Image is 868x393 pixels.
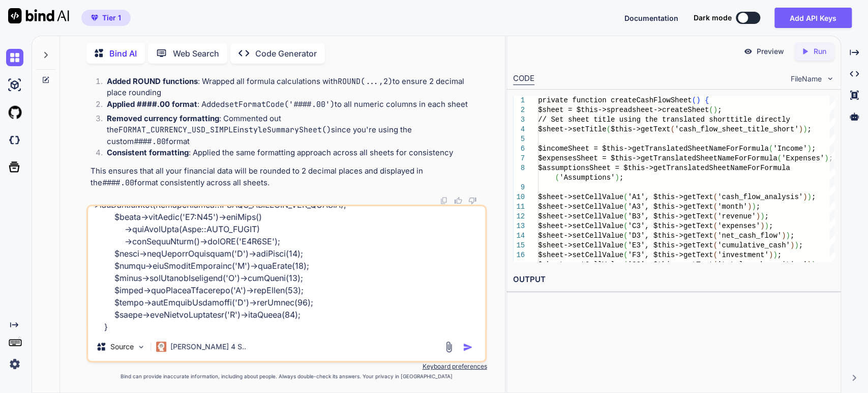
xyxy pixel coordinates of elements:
div: 10 [513,192,525,202]
span: ) [803,193,807,201]
span: ) [803,125,807,133]
h2: OUTPUT [507,268,841,292]
strong: Consistent formatting [107,148,189,157]
p: Keyboard preferences [86,362,487,371]
span: ( [713,232,717,240]
span: FileName [791,74,822,84]
span: private function createCashFlowSheet [538,96,692,104]
span: ( [713,212,717,220]
span: ( [670,125,674,133]
p: Run [814,46,826,57]
span: 'cash_flow_analysis' [717,193,803,201]
img: settings [6,355,23,373]
span: ; [777,251,781,259]
p: Preview [757,46,784,57]
strong: Applied ####.00 format [107,99,197,109]
p: This ensures that all your financial data will be rounded to 2 decimal places and displayed in th... [91,165,485,188]
button: premiumTier 1 [81,10,131,26]
strong: Removed currency formatting [107,114,219,123]
span: $incomeSheet = $this->getTranslatedSheetNameFo [538,145,734,153]
span: ( [777,154,781,162]
code: styleSummarySheet() [244,125,331,135]
span: ) [760,212,764,220]
div: 1 [513,96,525,105]
span: ) [773,251,777,259]
img: copy [440,196,448,205]
span: ( [623,251,627,259]
code: setFormatCode('####.00') [225,99,335,109]
img: darkCloudIdeIcon [6,131,23,149]
span: ( [713,222,717,230]
span: ( [709,106,713,114]
div: 5 [513,134,525,144]
span: ) [790,241,794,249]
li: : Applied the same formatting approach across all sheets for consistency [99,147,485,161]
span: ) [764,222,768,230]
p: Web Search [173,47,219,60]
span: ) [798,125,802,133]
span: $sheet->setCellValue [538,222,623,230]
div: 4 [513,125,525,134]
span: ) [807,261,811,269]
span: $this->getText [611,125,671,133]
div: 8 [513,163,525,173]
img: attachment [443,341,455,353]
span: 'investment' [717,251,769,259]
span: $sheet->setTitle [538,125,606,133]
span: 'B3', $this->getText [627,212,713,220]
span: ; [828,154,832,162]
span: { [704,96,708,104]
span: ; [790,232,794,240]
span: ( [623,203,627,211]
span: 'total_cash_position' [717,261,807,269]
span: ; [717,106,722,114]
span: $expensesSheet = $this->getTranslatedSheetName [538,154,734,162]
div: 13 [513,221,525,231]
span: 'A1', $this->getText [627,193,713,201]
span: ; [768,222,772,230]
span: ) [752,203,756,211]
img: Bind AI [8,8,69,23]
span: ) [807,193,811,201]
span: 'month' [717,203,747,211]
span: Documentation [624,14,678,22]
span: ; [811,145,815,153]
span: title directly [730,116,790,124]
span: ; [619,174,623,182]
code: FORMAT_CURRENCY_USD_SIMPLE [118,125,237,135]
span: 'Expenses' [782,154,824,162]
span: $sheet->setCellValue [538,261,623,269]
span: ) [768,251,772,259]
img: chat [6,49,23,66]
div: 16 [513,250,525,260]
img: premium [91,15,98,21]
img: Claude 4 Sonnet [156,342,166,352]
button: Documentation [624,13,678,23]
div: 11 [513,202,525,212]
img: like [454,196,462,205]
span: 'G3', $this->getText [627,261,713,269]
code: ####.00 [102,178,134,188]
span: ameForFormula [734,164,790,172]
div: 15 [513,241,525,250]
span: $sheet->setCellValue [538,193,623,201]
span: // Set sheet title using the translated short [538,116,730,124]
span: ) [807,145,811,153]
span: ( [623,241,627,249]
span: ; [807,125,811,133]
span: ( [623,232,627,240]
strong: Added ROUND functions [107,76,198,86]
span: $assumptionsSheet = $this->getTranslatedSheetN [538,164,734,172]
div: 6 [513,144,525,154]
div: 2 [513,105,525,115]
p: Source [110,342,134,352]
span: ( [713,193,717,201]
span: ( [713,261,717,269]
span: $sheet->setCellValue [538,241,623,249]
span: ( [768,145,772,153]
p: Bind AI [109,47,137,60]
span: ForFormula [734,154,777,162]
div: 12 [513,212,525,221]
span: ) [756,212,760,220]
span: ( [713,203,717,211]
